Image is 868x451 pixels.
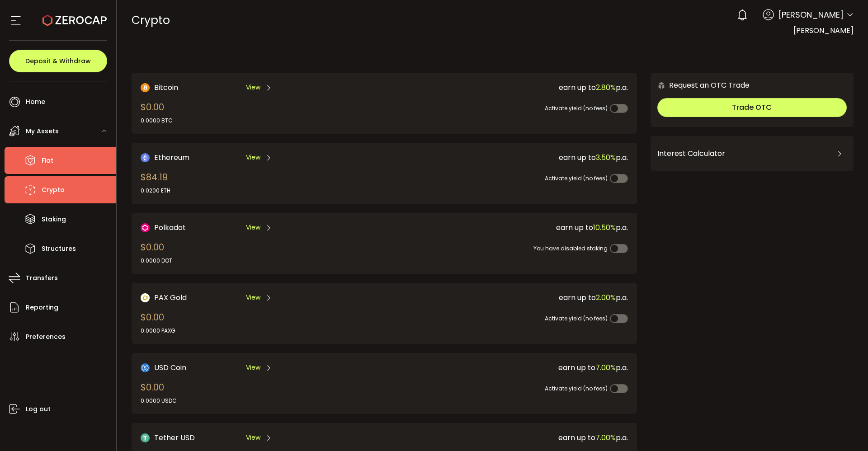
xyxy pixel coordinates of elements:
span: View [246,363,260,372]
span: USD Coin [154,362,186,373]
div: earn up to p.a. [378,432,628,443]
span: View [246,153,260,162]
span: 3.50% [596,152,616,163]
span: View [246,83,260,92]
span: Structures [42,242,76,255]
span: Fiat [42,154,53,167]
span: Preferences [26,330,66,343]
div: $0.00 [141,310,175,335]
span: [PERSON_NAME] [793,25,854,36]
span: View [246,223,260,232]
span: Staking [42,213,66,226]
button: Deposit & Withdraw [9,50,107,72]
span: Activate yield (no fees) [545,104,608,112]
span: My Assets [26,125,59,138]
div: Interest Calculator [657,143,847,164]
div: 0.0200 ETH [141,187,170,195]
span: Bitcoin [154,82,178,93]
img: 6nGpN7MZ9FLuBP83NiajKbTRY4UzlzQtBKtCrLLspmCkSvCZHBKvY3NxgQaT5JnOQREvtQ257bXeeSTueZfAPizblJ+Fe8JwA... [657,81,665,89]
span: Tether USD [154,432,195,443]
div: earn up to p.a. [378,222,628,233]
div: $0.00 [141,100,173,125]
div: $84.19 [141,170,170,195]
span: Polkadot [154,222,186,233]
span: Log out [26,403,51,416]
span: Deposit & Withdraw [25,58,91,64]
span: 7.00% [595,432,616,443]
span: Crypto [132,12,170,28]
img: PAX Gold [141,293,150,302]
span: Activate yield (no fees) [545,174,608,182]
div: 0.0000 USDC [141,397,177,405]
div: earn up to p.a. [378,152,628,163]
div: Request an OTC Trade [651,80,750,91]
img: USD Coin [141,363,150,372]
img: Ethereum [141,153,150,162]
div: earn up to p.a. [378,362,628,373]
span: 2.80% [596,82,616,93]
img: Bitcoin [141,83,150,92]
div: 0.0000 PAXG [141,327,175,335]
button: Trade OTC [657,98,847,117]
div: 0.0000 DOT [141,257,172,265]
span: Trade OTC [732,102,772,113]
span: Activate yield (no fees) [545,315,608,322]
div: $0.00 [141,381,177,405]
span: Crypto [42,183,65,197]
div: earn up to p.a. [378,292,628,303]
span: View [246,293,260,302]
span: 2.00% [596,292,616,303]
div: 0.0000 BTC [141,117,173,125]
span: View [246,433,260,442]
span: Reporting [26,301,58,314]
span: Transfers [26,272,58,285]
img: DOT [141,223,150,232]
span: 10.50% [593,222,616,233]
span: 7.00% [595,362,616,373]
span: [PERSON_NAME] [778,9,844,21]
div: $0.00 [141,240,172,265]
span: Ethereum [154,152,189,163]
span: You have disabled staking [533,244,608,252]
iframe: Chat Widget [823,408,868,451]
span: PAX Gold [154,292,187,303]
img: Tether USD [141,433,150,442]
span: Home [26,95,45,108]
div: earn up to p.a. [378,82,628,93]
span: Activate yield (no fees) [545,385,608,392]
